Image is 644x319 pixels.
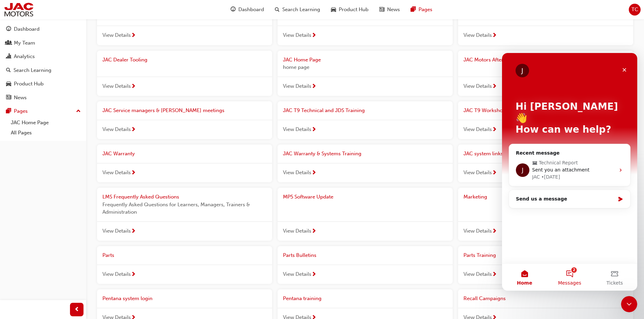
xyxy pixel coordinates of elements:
[283,57,321,63] span: JAC Home Page
[458,7,633,45] a: Customer Vehicle Handover ChecklistView Details
[131,84,136,90] span: next-icon
[463,14,552,20] span: Customer Vehicle Handover Checklist
[282,6,320,14] span: Search Learning
[102,227,131,235] span: View Details
[463,151,503,157] span: JAC system links
[463,194,487,200] span: Marketing
[3,22,84,105] button: DashboardMy TeamAnalyticsSearch LearningProduct HubNews
[492,272,497,278] span: next-icon
[283,227,311,235] span: View Details
[97,7,272,45] a: Aftersales BulletinView Details
[8,117,84,128] a: JAC Home Page
[463,270,492,278] span: View Details
[6,40,11,46] span: people-icon
[102,201,267,216] span: Frequently Asked Questions for Learners, Managers, Trainers & Administration
[102,57,147,63] span: JAC Dealer Tooling
[411,5,416,14] span: pages-icon
[458,101,633,139] a: JAC T9 Workshop/Service resourcesView Details
[131,170,136,176] span: next-icon
[74,305,79,314] span: prev-icon
[339,6,368,14] span: Product Hub
[97,188,272,241] a: LMS Frequently Asked QuestionsFrequently Asked Questions for Learners, Managers, Trainers & Admin...
[6,108,11,114] span: pages-icon
[131,229,136,235] span: next-icon
[3,64,84,77] a: Search Learning
[458,246,633,284] a: Parts TrainingView Details
[458,144,633,182] a: JAC system linksView Details
[283,31,311,39] span: View Details
[502,53,637,291] iframe: Intercom live chat
[14,107,28,115] div: Pages
[102,82,131,90] span: View Details
[6,54,11,60] span: chart-icon
[102,295,152,301] span: Pentana system login
[387,6,400,14] span: News
[131,272,136,278] span: next-icon
[311,272,316,278] span: next-icon
[463,82,492,90] span: View Details
[97,51,272,96] a: JAC Dealer ToolingView Details
[463,227,492,235] span: View Details
[463,169,492,177] span: View Details
[3,91,84,104] a: News
[3,37,84,49] a: My Team
[8,128,84,138] a: All Pages
[311,229,316,235] span: next-icon
[102,107,224,113] span: JAC Service managers & [PERSON_NAME] meetings
[311,170,316,176] span: next-icon
[492,84,497,90] span: next-icon
[463,295,506,301] span: Recall Campaigns
[6,81,11,87] span: car-icon
[419,6,432,14] span: Pages
[102,252,114,258] span: Parts
[492,127,497,133] span: next-icon
[621,296,637,312] iframe: Intercom live chat
[97,246,272,284] a: PartsView Details
[278,51,453,96] a: JAC Home Pagehome pageView Details
[283,194,333,200] span: MP5 Software Update
[283,82,311,90] span: View Details
[492,229,497,235] span: next-icon
[492,33,497,39] span: next-icon
[283,252,316,258] span: Parts Bulletins
[311,33,316,39] span: next-icon
[14,39,35,47] div: My Team
[283,14,343,20] span: Aftersales Online Training
[278,246,453,284] a: Parts BulletinsView Details
[102,194,179,200] span: LMS Frequently Asked Questions
[3,2,34,17] img: jac-portal
[102,151,135,157] span: JAC Warranty
[3,105,84,117] button: Pages
[283,126,311,133] span: View Details
[278,188,453,241] a: MP5 Software UpdateView Details
[463,126,492,133] span: View Details
[102,126,131,133] span: View Details
[458,188,633,241] a: MarketingView Details
[379,5,384,14] span: news-icon
[463,31,492,39] span: View Details
[463,107,549,113] span: JAC T9 Workshop/Service resources
[14,25,40,33] div: Dashboard
[225,3,269,17] a: guage-iconDashboard
[463,252,496,258] span: Parts Training
[283,169,311,177] span: View Details
[283,151,361,157] span: JAC Warranty & Systems Training
[492,170,497,176] span: next-icon
[102,14,144,20] span: Aftersales Bulletin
